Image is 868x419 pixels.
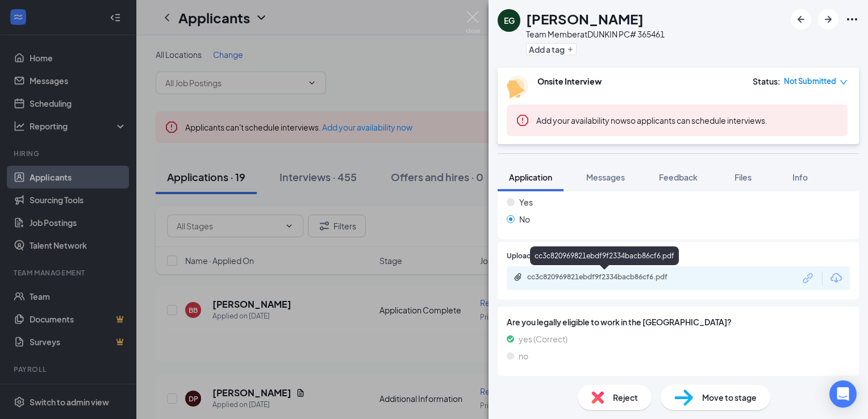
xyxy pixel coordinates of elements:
[613,391,638,404] span: Reject
[794,12,808,26] svg: ArrowLeftNew
[586,172,625,182] span: Messages
[536,115,767,125] span: so applicants can schedule interviews.
[526,43,577,55] button: PlusAdd a tag
[514,273,698,283] a: Paperclipcc3c820969821ebdf9f2334bacb86cf6.pdf
[519,196,533,208] span: Yes
[514,273,523,282] svg: Paperclip
[509,172,552,182] span: Application
[845,12,859,26] svg: Ellipses
[791,9,811,30] button: ArrowLeftNew
[507,251,558,262] span: Upload Resume
[526,9,644,28] h1: [PERSON_NAME]
[735,172,752,182] span: Files
[702,391,757,404] span: Move to stage
[829,380,857,408] div: Open Intercom Messenger
[507,316,850,328] span: Are you legally eligible to work in the [GEOGRAPHIC_DATA]?
[784,76,836,87] span: Not Submitted
[527,273,686,282] div: cc3c820969821ebdf9f2334bacb86cf6.pdf
[504,15,515,26] div: EG
[519,213,530,225] span: No
[801,271,816,286] svg: Link
[818,9,838,30] button: ArrowRight
[530,246,679,265] div: cc3c820969821ebdf9f2334bacb86cf6.pdf
[519,333,567,345] span: yes (Correct)
[829,271,843,285] svg: Download
[567,46,574,53] svg: Plus
[516,114,529,127] svg: Error
[519,350,528,362] span: no
[526,28,665,40] div: Team Member at DUNKIN PC# 365461
[659,172,698,182] span: Feedback
[537,76,602,86] b: Onsite Interview
[753,76,781,87] div: Status :
[536,115,627,126] button: Add your availability now
[821,12,835,26] svg: ArrowRight
[792,172,808,182] span: Info
[840,78,848,86] span: down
